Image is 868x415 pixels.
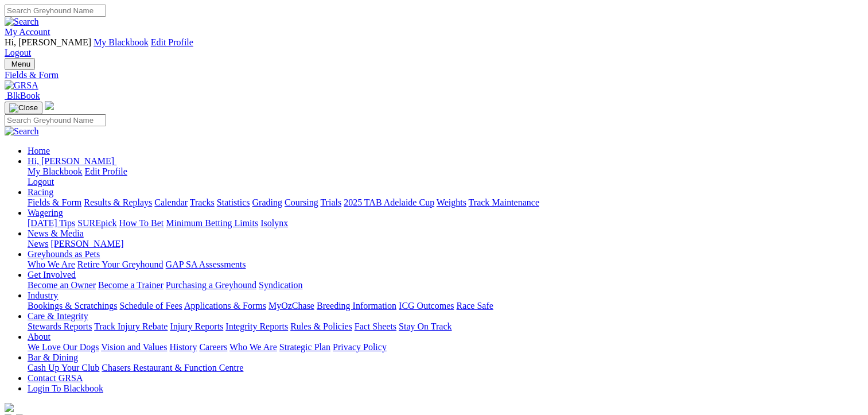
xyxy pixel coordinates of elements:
a: Purchasing a Greyhound [166,280,256,290]
a: Track Injury Rebate [94,321,168,331]
a: Chasers Restaurant & Function Centre [102,363,243,373]
img: GRSA [5,80,38,91]
a: Edit Profile [85,166,127,176]
div: Racing [28,197,863,208]
div: Greyhounds as Pets [28,259,863,270]
a: Logout [28,177,54,187]
a: Trials [320,197,341,207]
a: Careers [199,342,227,352]
a: Become an Owner [28,280,96,290]
a: Who We Are [229,342,277,352]
a: Schedule of Fees [119,301,182,311]
a: [DATE] Tips [28,218,75,228]
a: My Account [5,27,50,37]
a: Isolynx [260,218,288,228]
a: Applications & Forms [184,301,266,311]
a: Tracks [190,197,215,207]
a: Weights [437,197,466,207]
a: Syndication [259,280,302,290]
a: Edit Profile [151,37,193,47]
div: Industry [28,301,863,311]
a: Become a Trainer [98,280,164,290]
a: Strategic Plan [279,342,330,352]
a: News & Media [28,228,84,238]
a: History [169,342,197,352]
a: Retire Your Greyhound [77,259,164,269]
input: Search [5,5,106,17]
button: Toggle navigation [5,102,42,114]
a: Hi, [PERSON_NAME] [28,156,116,166]
a: Home [28,146,50,156]
a: Privacy Policy [333,342,387,352]
a: Minimum Betting Limits [166,218,258,228]
a: SUREpick [77,218,116,228]
div: News & Media [28,239,863,249]
a: Grading [252,197,282,207]
a: BlkBook [5,91,40,100]
a: Rules & Policies [290,321,352,331]
a: Contact GRSA [28,373,83,383]
span: Hi, [PERSON_NAME] [28,156,114,166]
a: How To Bet [119,218,164,228]
a: Bookings & Scratchings [28,301,117,311]
a: We Love Our Dogs [28,342,99,352]
div: Get Involved [28,280,863,290]
a: News [28,239,48,249]
a: Racing [28,187,53,197]
span: BlkBook [7,91,40,100]
a: My Blackbook [94,37,149,47]
div: Wagering [28,218,863,228]
a: Race Safe [456,301,493,311]
a: Wagering [28,208,63,218]
a: MyOzChase [268,301,314,311]
a: Fields & Form [5,70,863,80]
div: Bar & Dining [28,363,863,373]
img: Search [5,126,39,137]
a: ICG Outcomes [399,301,454,311]
a: Industry [28,290,58,300]
a: Who We Are [28,259,75,269]
a: Breeding Information [317,301,396,311]
div: My Account [5,37,863,58]
span: Menu [11,60,30,68]
a: Coursing [285,197,318,207]
a: [PERSON_NAME] [50,239,123,249]
div: Hi, [PERSON_NAME] [28,166,863,187]
div: About [28,342,863,352]
a: Cash Up Your Club [28,363,99,373]
a: Login To Blackbook [28,383,103,393]
a: Calendar [154,197,188,207]
a: Fact Sheets [355,321,396,331]
a: Get Involved [28,270,76,280]
a: Greyhounds as Pets [28,249,100,259]
a: Vision and Values [101,342,167,352]
a: Fields & Form [28,197,81,207]
a: Care & Integrity [28,311,88,321]
button: Toggle navigation [5,58,35,70]
a: Results & Replays [84,197,152,207]
a: Statistics [217,197,250,207]
a: Track Maintenance [469,197,539,207]
a: Bar & Dining [28,352,78,362]
img: logo-grsa-white.png [5,403,14,412]
a: GAP SA Assessments [166,259,246,269]
input: Search [5,114,106,126]
img: Search [5,17,39,27]
a: About [28,332,50,342]
a: My Blackbook [28,166,83,176]
a: Injury Reports [170,321,223,331]
a: Integrity Reports [225,321,288,331]
a: Stay On Track [399,321,451,331]
img: Close [9,103,38,113]
img: logo-grsa-white.png [45,101,54,110]
span: Hi, [PERSON_NAME] [5,37,91,47]
a: 2025 TAB Adelaide Cup [344,197,434,207]
a: Stewards Reports [28,321,92,331]
div: Care & Integrity [28,321,863,332]
a: Logout [5,48,31,57]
